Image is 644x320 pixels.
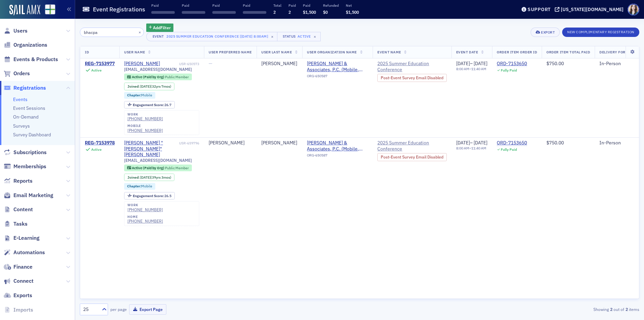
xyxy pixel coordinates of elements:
[4,27,28,35] a: Users
[129,304,166,315] button: Export Page
[146,32,278,41] button: Event2025 Summer Education Conference [[DATE] 8:00am]×
[307,61,368,73] span: Brannan, Howard & Associates, P.C. (Mobile, AL)
[124,101,175,108] div: Engagement Score: 26.7
[4,249,45,256] a: Automations
[377,140,447,152] a: 2025 Summer Education Conference
[124,158,192,163] span: [EMAIL_ADDRESS][DOMAIN_NAME]
[13,206,33,213] span: Content
[4,206,33,213] a: Content
[4,263,33,271] a: Finance
[80,28,144,37] input: Search…
[307,61,368,73] a: [PERSON_NAME] & Associates, P.C. (Mobile, [GEOGRAPHIC_DATA])
[93,5,145,13] h1: Event Registrations
[13,41,47,49] span: Organizations
[146,24,174,32] button: AddFilter
[209,50,252,54] span: User Preferred Name
[127,75,189,79] a: Active (Paid by Org) Public Member
[124,165,192,171] div: Active (Paid by Org): Active (Paid by Org): Public Member
[124,140,178,158] a: [PERSON_NAME] "[PERSON_NAME]" [PERSON_NAME]
[288,3,296,8] p: Paid
[497,61,527,67] a: ORD-7153650
[127,207,163,212] div: [PHONE_NUMBER]
[298,34,311,39] div: Active
[13,220,28,228] span: Tasks
[456,50,478,54] span: Event Date
[124,92,155,99] div: Chapter:
[528,6,551,12] div: Support
[303,9,316,15] span: $1,500
[13,192,53,199] span: Email Marketing
[91,147,102,152] div: Active
[346,9,359,15] span: $1,500
[561,6,624,12] div: [US_STATE][DOMAIN_NAME]
[307,74,368,81] div: ORG-650587
[4,306,33,314] a: Imports
[165,166,189,170] span: Public Member
[127,116,163,121] a: [PHONE_NUMBER]
[127,128,163,133] div: [PHONE_NUMBER]
[288,9,291,15] span: 2
[127,84,140,89] span: Joined :
[133,194,172,198] div: 26.5
[133,103,172,107] div: 26.7
[85,61,115,67] a: REG-7153977
[13,177,33,185] span: Reports
[13,277,34,285] span: Connect
[151,11,175,14] span: ‌
[179,141,199,145] div: USR-659796
[133,102,165,107] span: Engagement Score :
[624,306,629,312] strong: 2
[599,61,633,67] div: In-Person
[312,34,318,40] span: ×
[377,61,447,73] span: 2025 Summer Education Conference
[124,67,192,72] span: [EMAIL_ADDRESS][DOMAIN_NAME]
[45,4,55,15] img: SailAMX
[165,75,189,79] span: Public Member
[212,3,236,8] p: Paid
[151,3,175,8] p: Paid
[9,5,40,15] img: SailAMX
[127,219,163,224] div: [PHONE_NUMBER]
[124,61,160,67] a: [PERSON_NAME]
[124,50,145,54] span: User Name
[4,292,32,299] a: Exports
[127,112,163,117] div: work
[471,146,486,150] time: 11:40 AM
[4,177,33,185] a: Reports
[307,140,368,152] a: [PERSON_NAME] & Associates, P.C. (Mobile, [GEOGRAPHIC_DATA])
[4,192,53,199] a: Email Marketing
[456,66,469,71] time: 8:00 AM
[4,70,30,77] a: Orders
[127,166,189,170] a: Active (Paid by Org) Public Member
[127,93,141,97] span: Chapter :
[13,70,30,77] span: Orders
[456,146,488,150] div: –
[456,60,470,66] span: [DATE]
[458,306,639,312] div: Showing out of items
[13,84,46,92] span: Registrations
[124,183,155,190] div: Chapter:
[497,140,527,146] div: ORD-7153650
[13,292,32,299] span: Exports
[546,140,564,146] span: $750.00
[13,123,30,129] a: Surveys
[456,61,488,67] div: –
[4,163,46,170] a: Memberships
[4,220,28,228] a: Tasks
[497,50,537,54] span: Order Item Order ID
[140,84,171,89] div: (32yrs 7mos)
[531,28,560,37] button: Export
[456,67,488,71] div: –
[4,41,47,49] a: Organizations
[127,93,152,97] a: Chapter:Mobile
[132,166,165,170] span: Active (Paid by Org)
[110,306,127,312] label: per page
[13,263,33,271] span: Finance
[628,4,639,15] span: Profile
[85,140,115,146] a: REG-7153978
